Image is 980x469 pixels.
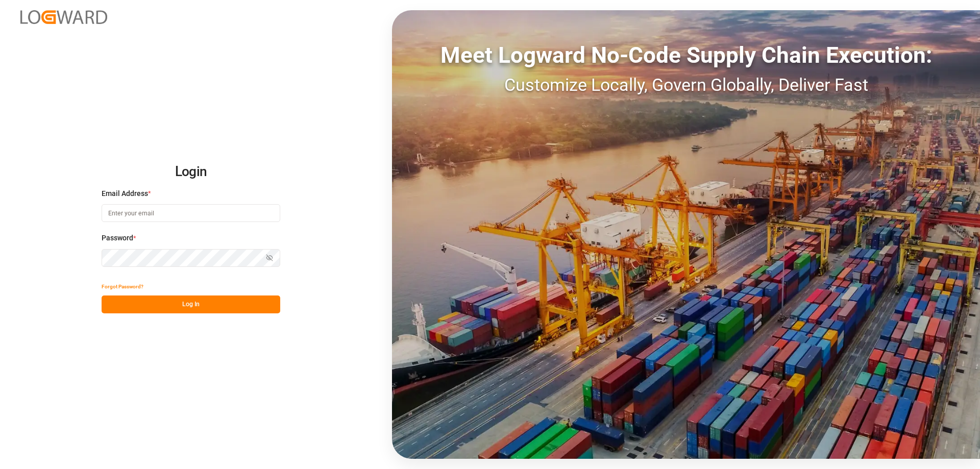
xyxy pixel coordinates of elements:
[20,10,107,24] img: Logward_new_orange.png
[102,295,280,313] button: Log In
[102,188,148,199] span: Email Address
[102,278,143,295] button: Forgot Password?
[392,72,980,98] div: Customize Locally, Govern Globally, Deliver Fast
[102,233,133,243] span: Password
[102,204,280,222] input: Enter your email
[102,156,280,188] h2: Login
[392,38,980,72] div: Meet Logward No-Code Supply Chain Execution:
